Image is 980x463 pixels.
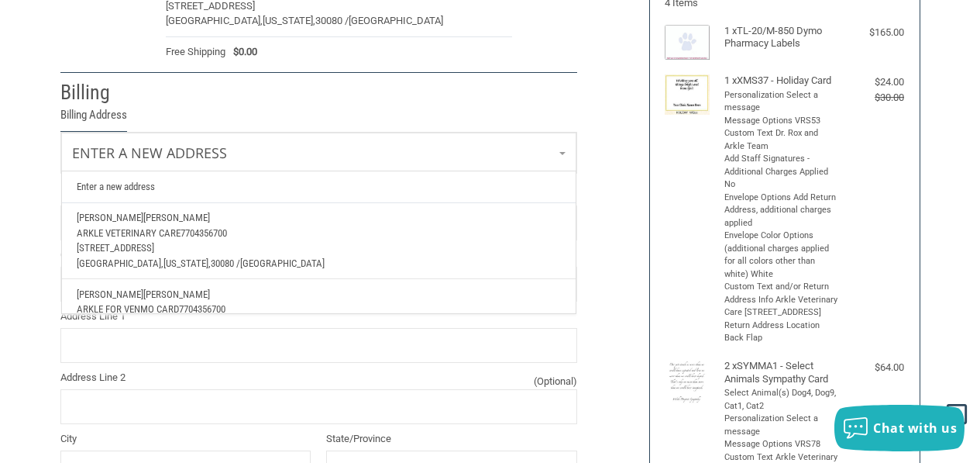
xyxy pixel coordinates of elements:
[724,25,841,50] h4: 1 x TL-20/M-850 Dymo Pharmacy Labels
[166,15,263,26] span: [GEOGRAPHIC_DATA],
[60,431,311,447] label: City
[163,257,211,269] span: [US_STATE],
[60,106,127,132] legend: Billing Address
[873,420,957,437] span: Chat with us
[240,257,325,269] span: [GEOGRAPHIC_DATA]
[77,303,179,315] span: Arkle for Venmo Card
[69,279,568,358] a: [PERSON_NAME][PERSON_NAME]Arkle for Venmo Card77043567001040 Court Dr/ Apt DDuluth,[US_STATE],300...
[724,127,841,153] li: Custom Text Dr. Rox and Arkle Team
[315,15,349,26] span: 30080 /
[834,405,965,451] button: Chat with us
[724,413,841,438] li: Personalization Select a message
[724,438,841,451] li: Message Options VRS78
[143,212,210,223] span: [PERSON_NAME]
[181,227,227,239] span: 7704356700
[844,74,904,90] div: $24.00
[77,227,181,239] span: Arkle Veterinary Care
[724,360,841,385] h4: 2 x SYMMA1 - Select Animals Sympathy Card
[60,80,151,105] h2: Billing
[844,90,904,105] div: $30.00
[179,303,225,315] span: 7704356700
[72,143,227,162] span: Enter a new address
[69,203,568,279] a: [PERSON_NAME][PERSON_NAME]Arkle Veterinary Care7704356700[STREET_ADDRESS][GEOGRAPHIC_DATA],[US_ST...
[724,387,841,413] li: Select Animal(s) Dog4, Dog9, Cat1, Cat2
[534,374,577,389] small: (Optional)
[60,370,577,385] label: Address Line 2
[724,281,841,320] li: Custom Text and/or Return Address Info Arkle Veterinary Care [STREET_ADDRESS]
[349,15,443,26] span: [GEOGRAPHIC_DATA]
[844,25,904,40] div: $165.00
[60,186,311,202] label: First Name
[77,289,143,300] span: [PERSON_NAME]
[211,257,240,269] span: 30080 /
[166,44,225,60] span: Free Shipping
[143,289,210,300] span: [PERSON_NAME]
[61,133,576,173] a: Enter or select a different address
[77,257,163,269] span: [GEOGRAPHIC_DATA],
[263,15,315,26] span: [US_STATE],
[724,320,841,345] li: Return Address Location Back Flap
[77,242,154,254] span: [STREET_ADDRESS]
[77,212,143,223] span: [PERSON_NAME]
[60,247,577,263] label: Company Name
[724,89,841,115] li: Personalization Select a message
[225,44,257,60] span: $0.00
[724,115,841,128] li: Message Options VRS53
[60,309,577,324] label: Address Line 1
[724,74,841,87] h4: 1 x XMS37 - Holiday Card
[326,431,577,447] label: State/Province
[844,360,904,375] div: $64.00
[724,192,841,230] li: Envelope Options Add Return Address, additional charges applied
[69,171,568,202] a: Enter a new address
[724,230,841,281] li: Envelope Color Options (additional charges applied for all colors other than white) White
[724,153,841,192] li: Add Staff Signatures - Additional Charges Applied No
